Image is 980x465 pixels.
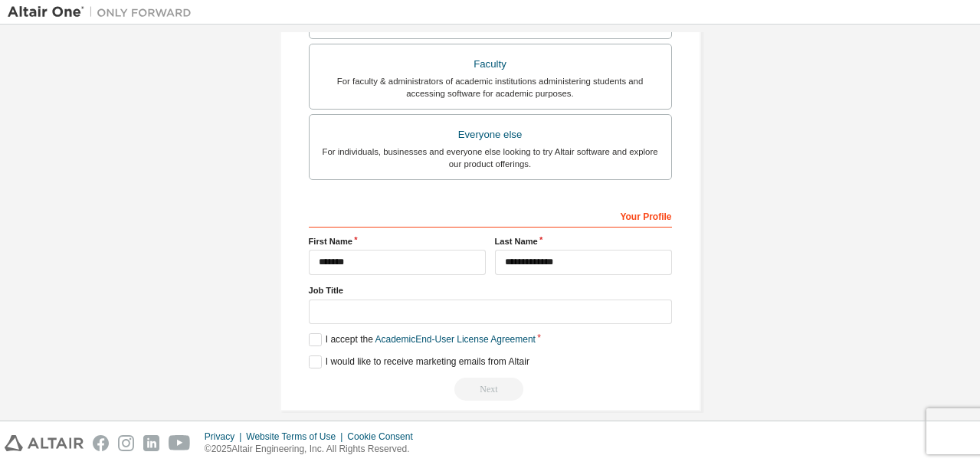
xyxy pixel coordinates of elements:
[375,334,536,345] a: Academic End-User License Agreement
[319,124,662,146] div: Everyone else
[309,378,672,401] div: You need to provide your academic email
[205,431,246,443] div: Privacy
[309,235,486,247] label: First Name
[169,435,191,451] img: youtube.svg
[495,235,672,247] label: Last Name
[347,431,421,443] div: Cookie Consent
[309,284,672,296] label: Job Title
[309,333,536,346] label: I accept the
[118,435,134,451] img: instagram.svg
[205,443,422,456] p: © 2025 Altair Engineering, Inc. All Rights Reserved.
[319,54,662,75] div: Faculty
[309,355,529,368] label: I would like to receive marketing emails from Altair
[8,5,199,20] img: Altair One
[319,146,662,170] div: For individuals, businesses and everyone else looking to try Altair software and explore our prod...
[143,435,159,451] img: linkedin.svg
[246,431,347,443] div: Website Terms of Use
[309,203,672,228] div: Your Profile
[93,435,109,451] img: facebook.svg
[319,75,662,100] div: For faculty & administrators of academic institutions administering students and accessing softwa...
[5,435,84,451] img: altair_logo.svg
